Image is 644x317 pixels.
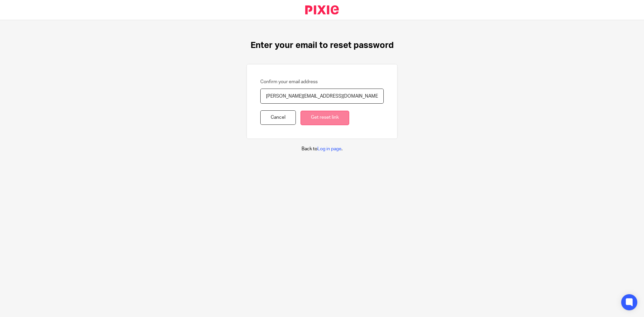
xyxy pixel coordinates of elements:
input: name@example.com [260,89,384,104]
input: Get reset link [301,111,349,125]
a: Log in page [317,147,341,151]
a: Cancel [260,110,296,125]
label: Confirm your email address [260,78,318,85]
h1: Enter your email to reset password [251,40,394,51]
p: Back to . [302,146,342,152]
